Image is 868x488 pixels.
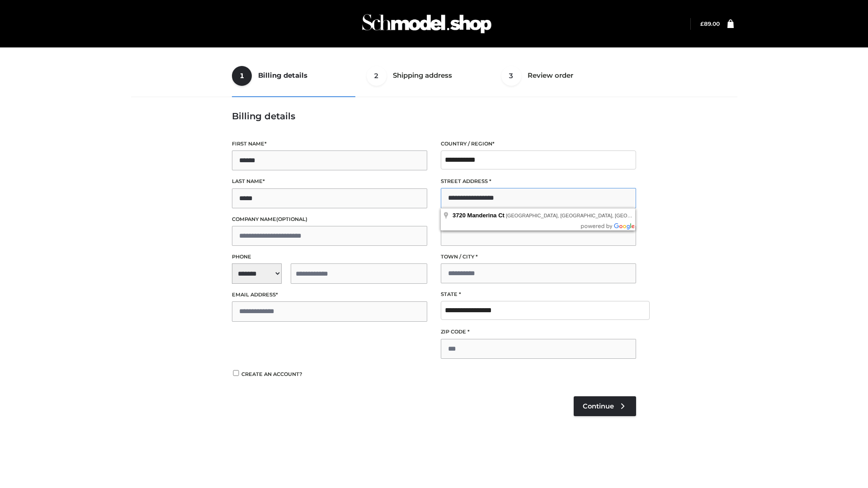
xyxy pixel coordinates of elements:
label: State [441,290,636,299]
label: Country / Region [441,140,636,148]
a: Continue [574,396,636,416]
label: Phone [232,253,427,261]
label: ZIP Code [441,328,636,336]
input: Create an account? [232,370,240,376]
span: Create an account? [241,371,302,377]
label: Email address [232,291,427,299]
label: Company name [232,215,427,224]
a: £89.00 [700,20,720,27]
span: £ [700,20,704,27]
label: Town / City [441,253,636,261]
span: Continue [583,402,614,410]
label: Street address [441,177,636,186]
label: First name [232,140,427,148]
label: Last name [232,177,427,186]
bdi: 89.00 [700,20,720,27]
span: [GEOGRAPHIC_DATA], [GEOGRAPHIC_DATA], [GEOGRAPHIC_DATA] [506,213,667,218]
h3: Billing details [232,111,636,122]
img: Schmodel Admin 964 [359,6,495,42]
span: 3720 [453,212,466,219]
span: (optional) [276,216,307,222]
span: Manderina Ct [467,212,505,219]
